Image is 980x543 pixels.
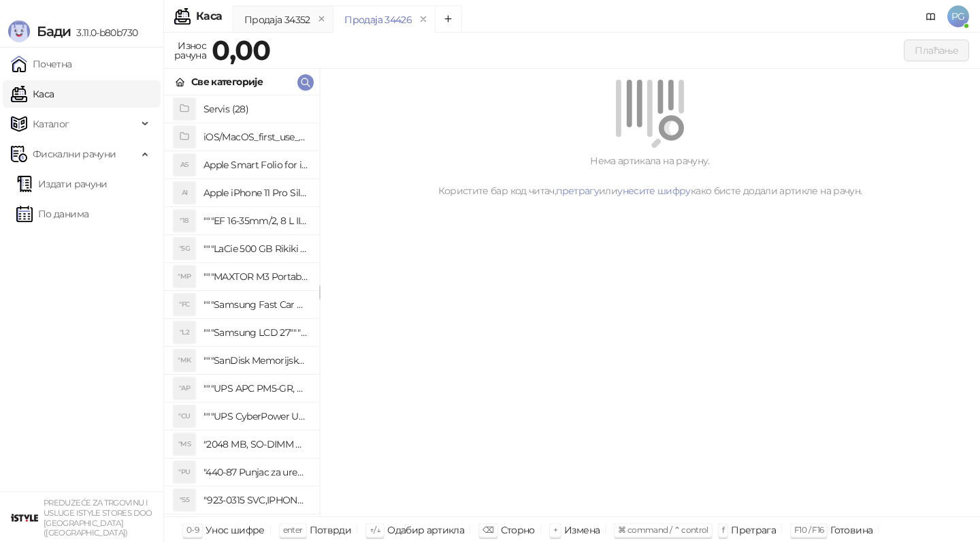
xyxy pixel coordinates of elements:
div: "MK [174,350,195,371]
div: "MS [174,433,195,455]
span: F10 / F16 [794,525,823,535]
span: Каталог [33,110,69,138]
div: Готовина [830,521,872,539]
span: 3.11.0-b80b730 [71,27,137,39]
div: Каса [196,11,222,22]
a: По данима [16,200,88,228]
h4: "923-0315 SVC,IPHONE 5/5S BATTERY REMOVAL TRAY Držač za iPhone sa kojim se otvara display [203,489,308,511]
h4: """MAXTOR M3 Portable 2TB 2.5"""" crni eksterni hard disk HX-M201TCB/GM""" [203,266,308,288]
h4: "440-87 Punjac za uredjaje sa micro USB portom 4/1, Stand." [203,461,308,483]
span: Бади [37,23,71,40]
div: AS [174,154,195,176]
img: Logo [8,20,30,42]
a: Документација [920,5,942,27]
h4: """UPS APC PM5-GR, Essential Surge Arrest,5 utic_nica""" [203,377,308,399]
button: remove [414,14,432,25]
button: Плаћање [904,40,969,61]
div: Сторно [501,521,535,539]
div: Износ рачуна [171,37,209,64]
div: Измена [564,521,600,539]
div: "MP [174,266,195,288]
span: PG [947,5,969,27]
span: 0-9 [186,525,199,535]
span: f [722,525,724,535]
h4: "2048 MB, SO-DIMM DDRII, 667 MHz, Napajanje 1,8 0,1 V, Latencija CL5" [203,433,308,455]
div: Продаја 34352 [244,12,310,27]
span: ↑/↓ [370,525,380,535]
div: Све категорије [191,74,263,89]
h4: iOS/MacOS_first_use_assistance (4) [203,126,308,148]
div: Одабир артикла [387,521,464,539]
h4: Apple Smart Folio for iPad mini (A17 Pro) - Sage [203,154,308,176]
a: Издати рачуни [16,170,108,198]
h4: """Samsung LCD 27"""" C27F390FHUXEN""" [203,322,308,343]
a: унесите шифру [617,185,691,197]
strong: 0,00 [212,33,270,67]
div: "CU [174,405,195,427]
h4: """UPS CyberPower UT650EG, 650VA/360W , line-int., s_uko, desktop""" [203,405,308,427]
div: "L2 [174,322,195,343]
h4: """EF 16-35mm/2, 8 L III USM""" [203,210,308,232]
h4: """LaCie 500 GB Rikiki USB 3.0 / Ultra Compact & Resistant aluminum / USB 3.0 / 2.5""""""" [203,238,308,260]
a: претрагу [556,185,599,197]
div: "PU [174,461,195,483]
div: "AP [174,377,195,399]
span: ⌫ [483,525,493,535]
button: remove [313,14,331,25]
button: Add tab [435,5,462,33]
h4: """SanDisk Memorijska kartica 256GB microSDXC sa SD adapterom SDSQXA1-256G-GN6MA - Extreme PLUS, ... [203,350,308,371]
span: + [553,525,557,535]
div: Нема артикала на рачуну. Користите бар код читач, или како бисте додали артикле на рачун. [336,153,964,198]
div: "18 [174,210,195,232]
div: Претрага [731,521,776,539]
h4: Apple iPhone 11 Pro Silicone Case - Black [203,182,308,204]
div: "S5 [174,489,195,511]
div: Унос шифре [206,521,265,539]
span: Фискални рачуни [33,140,116,168]
div: Продаја 34426 [344,12,412,27]
div: AI [174,182,195,204]
h4: """Samsung Fast Car Charge Adapter, brzi auto punja_, boja crna""" [203,294,308,315]
div: grid [164,95,319,516]
a: Каса [11,80,54,108]
div: "FC [174,294,195,315]
div: "5G [174,238,195,260]
h4: Servis (28) [203,98,308,120]
small: PREDUZEĆE ZA TRGOVINU I USLUGE ISTYLE STORES DOO [GEOGRAPHIC_DATA] ([GEOGRAPHIC_DATA]) [44,498,152,538]
span: ⌘ command / ⌃ control [618,525,708,535]
div: Потврди [310,521,352,539]
a: Почетна [11,50,72,78]
img: 64x64-companyLogo-77b92cf4-9946-4f36-9751-bf7bb5fd2c7d.png [11,504,38,531]
span: enter [283,525,303,535]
